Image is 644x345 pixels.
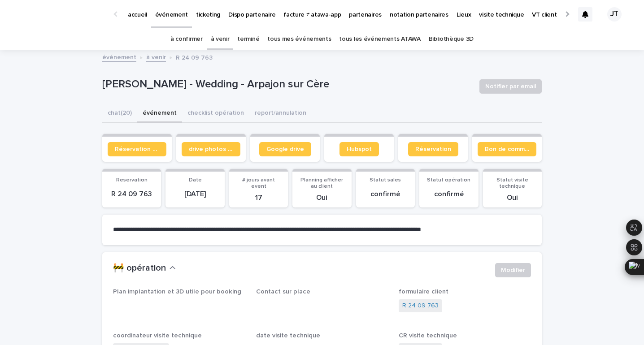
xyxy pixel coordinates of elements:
[182,142,240,156] a: drive photos coordinateur
[347,146,372,152] span: Hubspot
[485,82,536,91] span: Notifier par email
[113,263,166,274] h2: 🚧 opération
[113,289,241,295] span: Plan implantation et 3D utile pour booking
[408,142,458,156] a: Réservation
[102,78,472,91] p: [PERSON_NAME] - Wedding - Arpajon sur Cère
[102,52,136,62] a: événement
[339,29,420,50] a: tous les événements ATAWA
[427,177,470,183] span: Statut opération
[399,332,457,339] span: CR visite technique
[425,190,473,198] p: confirmé
[189,177,202,183] span: Date
[415,146,451,152] span: Réservation
[495,263,531,277] button: Modifier
[256,332,320,339] span: date visite technique
[267,29,331,50] a: tous mes événements
[113,332,202,339] span: coordinateur visite technique
[137,104,182,123] button: événement
[479,79,542,94] button: Notifier par email
[256,289,310,295] span: Contact sur place
[237,29,259,50] a: terminé
[249,104,312,123] button: report/annulation
[189,146,233,152] span: drive photos coordinateur
[402,301,439,310] a: R 24 09 763
[496,177,528,189] span: Statut visite technique
[171,190,219,198] p: [DATE]
[607,7,622,22] div: JT
[256,299,388,309] p: -
[211,29,230,50] a: à venir
[108,190,156,198] p: R 24 09 763
[115,146,159,152] span: Réservation client
[259,142,311,156] a: Google drive
[399,289,448,295] span: formulaire client
[108,142,166,156] a: Réservation client
[113,299,245,309] p: -
[146,52,166,62] a: à venir
[300,177,343,189] span: Planning afficher au client
[176,52,213,62] p: R 24 09 763
[361,190,409,198] p: confirmé
[170,29,203,50] a: à confirmer
[485,146,529,152] span: Bon de commande
[235,194,283,202] p: 17
[113,263,176,274] button: 🚧 opération
[102,104,137,123] button: chat (20)
[242,177,275,189] span: # jours avant event
[116,177,148,183] span: Reservation
[501,266,525,275] span: Modifier
[182,104,249,123] button: checklist opération
[429,29,474,50] a: Bibliothèque 3D
[339,142,379,156] a: Hubspot
[18,5,105,23] img: Ls34BcGeRexTGTNfXpUC
[488,194,536,202] p: Oui
[478,142,536,156] a: Bon de commande
[266,146,304,152] span: Google drive
[370,177,401,183] span: Statut sales
[298,194,346,202] p: Oui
